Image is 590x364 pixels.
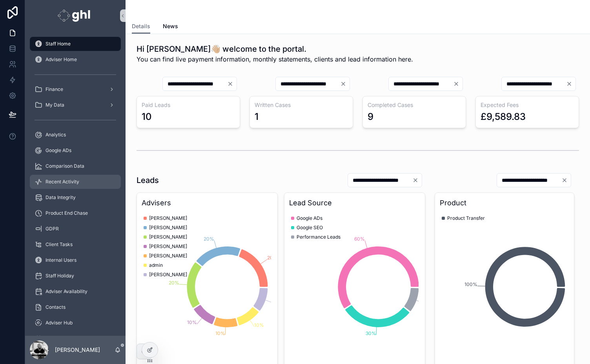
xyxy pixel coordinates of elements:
[30,300,121,314] a: Contacts
[30,237,121,252] a: Client Tasks
[132,19,150,34] a: Details
[30,98,121,112] a: My Data
[142,101,235,109] h3: Paid Leads
[142,212,273,362] div: chart
[254,322,264,328] tspan: 10%
[46,210,88,216] span: Product End Chase
[46,56,77,63] span: Adviser Home
[30,269,121,283] a: Staff Holiday
[149,234,187,240] span: [PERSON_NAME]
[368,101,461,109] h3: Completed Cases
[46,304,66,310] span: Contacts
[297,215,322,221] span: Google ADs
[30,206,121,220] a: Product End Chase
[267,255,278,261] tspan: 20%
[46,179,79,185] span: Recent Activity
[142,110,152,123] div: 10
[46,335,80,342] span: Meet The Team
[30,82,121,96] a: Finance
[142,197,273,208] h3: Advisers
[46,273,74,279] span: Staff Holiday
[46,147,71,154] span: Google ADs
[30,331,121,346] a: Meet The Team
[46,257,76,263] span: Internal Users
[46,41,71,47] span: Staff Home
[149,253,187,259] span: [PERSON_NAME]
[137,54,413,64] span: You can find live payment information, monthly statements, clients and lead information here.
[149,272,187,278] span: [PERSON_NAME]
[366,330,376,336] tspan: 30%
[149,262,163,268] span: admin
[440,212,569,362] div: chart
[412,177,422,183] button: Clear
[340,81,350,87] button: Clear
[561,177,571,183] button: Clear
[25,31,126,336] div: scrollable content
[149,243,187,250] span: [PERSON_NAME]
[30,159,121,173] a: Comparison Data
[30,175,121,189] a: Recent Activity
[137,175,159,186] h1: Leads
[297,234,341,240] span: Performance Leads
[30,253,121,267] a: Internal Users
[255,110,259,123] div: 1
[204,236,214,242] tspan: 20%
[30,284,121,299] a: Adviser Availability
[46,288,87,295] span: Adviser Availability
[481,110,526,123] div: £9,589.83
[368,110,373,123] div: 9
[46,102,64,108] span: My Data
[30,37,121,51] a: Staff Home
[46,241,73,248] span: Client Tasks
[30,190,121,205] a: Data Integrity
[255,101,348,109] h3: Written Cases
[46,132,66,138] span: Analytics
[46,194,76,201] span: Data Integrity
[481,101,574,109] h3: Expected Fees
[46,226,59,232] span: GDPR
[163,22,178,30] span: News
[137,43,413,54] h1: Hi [PERSON_NAME]👋🏼 welcome to the portal.
[30,128,121,142] a: Analytics
[227,81,237,87] button: Clear
[46,86,63,92] span: Finance
[187,319,197,325] tspan: 10%
[46,320,73,326] span: Adviser Hub
[440,197,569,208] h3: Product
[215,330,225,336] tspan: 10%
[566,81,575,87] button: Clear
[30,316,121,330] a: Adviser Hub
[55,346,100,354] p: [PERSON_NAME]
[132,22,150,30] span: Details
[30,143,121,158] a: Google ADs
[163,19,178,35] a: News
[46,163,84,169] span: Comparison Data
[289,197,420,208] h3: Lead Source
[447,215,485,221] span: Product Transfer
[30,222,121,236] a: GDPR
[149,215,187,221] span: [PERSON_NAME]
[453,81,463,87] button: Clear
[149,225,187,231] span: [PERSON_NAME]
[297,225,323,231] span: Google SEO
[354,236,365,242] tspan: 60%
[58,9,93,22] img: App logo
[289,212,420,362] div: chart
[30,53,121,67] a: Adviser Home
